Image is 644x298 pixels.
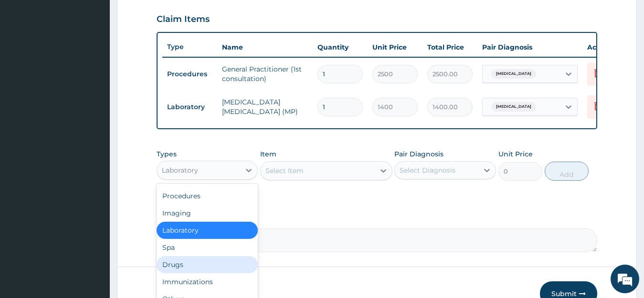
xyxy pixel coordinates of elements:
[217,38,313,57] th: Name
[157,5,179,28] div: Minimize live chat window
[5,197,182,231] textarea: Type your message and hit 'Enter'
[157,14,210,25] h3: Claim Items
[491,102,536,112] span: [MEDICAL_DATA]
[157,256,258,273] div: Drugs
[157,150,177,158] label: Types
[157,205,258,222] div: Imaging
[162,65,217,83] td: Procedures
[400,165,455,175] div: Select Diagnosis
[157,215,598,223] label: Comment
[50,53,160,66] div: Chat with us now
[368,38,422,57] th: Unit Price
[157,239,258,256] div: Spa
[582,38,630,57] th: Actions
[55,89,132,185] span: We're online!
[157,187,258,205] div: Procedures
[162,38,217,56] th: Type
[545,162,589,181] button: Add
[162,98,217,116] td: Laboratory
[491,69,536,79] span: [MEDICAL_DATA]
[18,48,39,72] img: d_794563401_company_1708531726252_794563401
[157,273,258,290] div: Immunizations
[477,38,582,57] th: Pair Diagnosis
[260,149,276,159] label: Item
[217,92,313,121] td: [MEDICAL_DATA] [MEDICAL_DATA] (MP)
[422,38,477,57] th: Total Price
[394,149,443,159] label: Pair Diagnosis
[162,165,198,175] div: Laboratory
[265,166,304,175] div: Select Item
[313,38,368,57] th: Quantity
[217,60,313,88] td: General Practitioner (1st consultation)
[498,149,533,159] label: Unit Price
[157,222,258,239] div: Laboratory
